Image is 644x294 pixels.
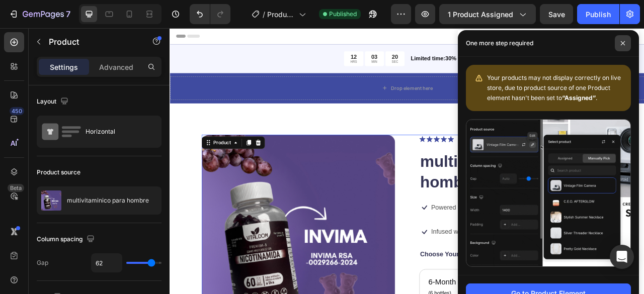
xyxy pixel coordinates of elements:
[586,9,611,20] div: Publish
[540,4,573,24] button: Save
[92,254,122,272] input: Auto
[333,254,431,264] p: Infused with herbal extracts
[37,258,48,267] div: Gap
[458,254,528,264] p: Targets root causes
[439,4,536,24] button: 1 product assigned
[50,62,78,72] p: Settings
[333,223,436,234] p: Powered by salmon cartilage
[41,190,61,211] img: product feature img
[4,4,75,24] button: 7
[229,32,238,41] div: 12
[487,74,621,102] span: Your products may not display correctly on live store, due to product source of one Product eleme...
[448,9,513,20] span: 1 product assigned
[37,95,70,109] div: Layout
[229,41,238,46] p: HRS
[10,107,24,115] div: 450
[86,120,147,143] div: Horizontal
[306,34,603,44] p: Limited time:30% OFF + FREESHIPPING
[317,155,563,210] h1: multivitaminico para hombre
[562,94,596,102] b: “Assigned”
[282,41,290,46] p: SEC
[37,233,97,246] div: Column spacing
[99,62,133,72] p: Advanced
[53,141,79,150] div: Product
[67,197,149,204] p: multivitaminico para hombre
[256,41,264,46] p: MIN
[8,184,24,192] div: Beta
[256,32,264,41] div: 03
[281,72,335,80] div: Drop element here
[329,10,357,19] span: Published
[170,28,644,294] iframe: Design area
[610,245,634,269] div: Open Intercom Messenger
[49,36,134,48] p: Product
[458,223,563,244] p: Enhanced with [MEDICAL_DATA]
[367,137,448,147] p: 122,000+ Happy Customers
[282,32,290,41] div: 20
[66,8,70,20] p: 7
[190,4,230,24] div: Undo/Redo
[263,9,265,20] span: /
[267,9,295,20] span: Product Page - [DATE] 22:19:28
[548,10,565,19] span: Save
[37,168,80,177] div: Product source
[466,38,533,48] p: One more step required
[318,283,428,293] p: Choose Your Treatment Plan
[577,4,619,24] button: Publish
